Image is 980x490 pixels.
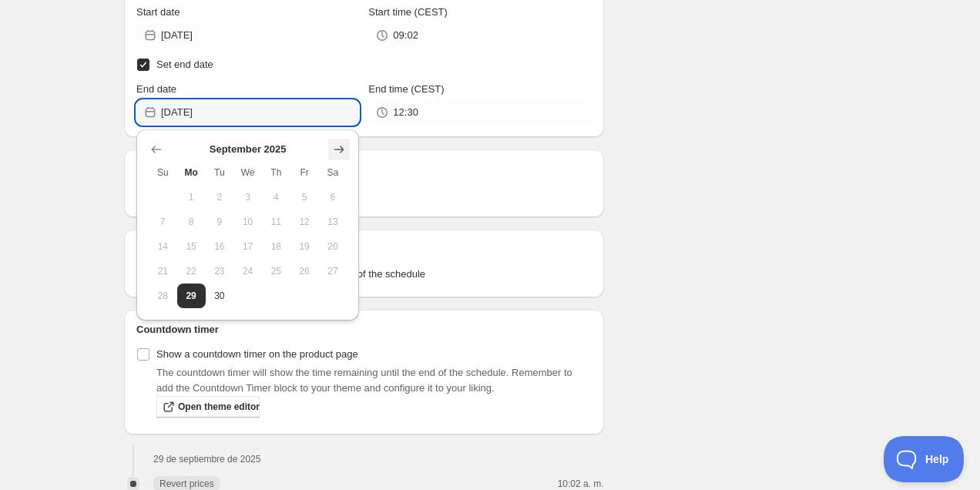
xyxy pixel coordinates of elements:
[155,216,171,228] span: 7
[212,290,228,302] span: 30
[155,240,171,253] span: 14
[149,259,177,284] button: Sunday September 21 2025
[233,185,262,210] button: Wednesday September 3 2025
[368,6,448,18] span: Start time (CEST)
[156,59,213,70] span: Set end date
[206,284,234,308] button: Tuesday September 30 2025
[212,240,228,253] span: 16
[183,166,200,179] span: Mo
[268,216,284,228] span: 11
[155,265,171,277] span: 21
[233,234,262,259] button: Wednesday September 17 2025
[319,234,347,259] button: Saturday September 20 2025
[368,83,444,95] span: End time (CEST)
[156,365,592,396] p: The countdown timer will show the time remaining until the end of the schedule. Remember to add t...
[319,259,347,284] button: Saturday September 27 2025
[240,191,256,203] span: 3
[240,216,256,228] span: 10
[183,216,200,228] span: 8
[325,166,341,179] span: Sa
[240,240,256,253] span: 17
[156,396,260,418] a: Open theme editor
[290,210,319,234] button: Friday September 12 2025
[297,216,313,228] span: 12
[268,191,284,203] span: 4
[268,166,284,179] span: Th
[240,265,256,277] span: 24
[156,348,358,360] span: Show a countdown timer on the product page
[136,6,180,18] span: Start date
[177,284,206,308] button: Today Monday September 29 2025
[325,240,341,253] span: 20
[177,234,206,259] button: Monday September 15 2025
[136,162,592,177] h2: Repeating
[233,210,262,234] button: Wednesday September 10 2025
[290,185,319,210] button: Friday September 5 2025
[290,259,319,284] button: Friday September 26 2025
[325,265,341,277] span: 27
[268,240,284,253] span: 18
[183,290,200,302] span: 29
[206,185,234,210] button: Tuesday September 2 2025
[233,160,262,185] th: Wednesday
[155,290,171,302] span: 28
[212,265,228,277] span: 23
[297,191,313,203] span: 5
[884,436,965,482] iframe: Toggle Customer Support
[319,210,347,234] button: Saturday September 13 2025
[177,160,206,185] th: Monday
[319,185,347,210] button: Saturday September 6 2025
[149,210,177,234] button: Sunday September 7 2025
[268,265,284,277] span: 25
[136,322,592,337] h2: Countdown timer
[240,166,256,179] span: We
[206,160,234,185] th: Tuesday
[262,210,290,234] button: Thursday September 11 2025
[297,240,313,253] span: 19
[149,160,177,185] th: Sunday
[183,240,200,253] span: 15
[136,242,592,257] h2: Tags
[535,478,604,490] p: 10:02 a. m.
[178,401,260,413] span: Open theme editor
[159,478,214,490] span: Revert prices
[325,191,341,203] span: 6
[290,234,319,259] button: Friday September 19 2025
[183,191,200,203] span: 1
[149,284,177,308] button: Sunday September 28 2025
[206,234,234,259] button: Tuesday September 16 2025
[146,139,167,160] button: Show previous month, August 2025
[183,265,200,277] span: 22
[155,166,171,179] span: Su
[262,185,290,210] button: Thursday September 4 2025
[319,160,347,185] th: Saturday
[136,83,176,95] span: End date
[149,234,177,259] button: Sunday September 14 2025
[206,259,234,284] button: Tuesday September 23 2025
[297,166,313,179] span: Fr
[262,234,290,259] button: Thursday September 18 2025
[262,160,290,185] th: Thursday
[325,216,341,228] span: 13
[297,265,313,277] span: 26
[206,210,234,234] button: Tuesday September 9 2025
[233,259,262,284] button: Wednesday September 24 2025
[212,166,228,179] span: Tu
[177,185,206,210] button: Monday September 1 2025
[212,216,228,228] span: 9
[328,139,350,160] button: Show next month, October 2025
[212,191,228,203] span: 2
[290,160,319,185] th: Friday
[177,259,206,284] button: Monday September 22 2025
[262,259,290,284] button: Thursday September 25 2025
[177,210,206,234] button: Monday September 8 2025
[153,453,529,465] h2: 29 de septiembre de 2025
